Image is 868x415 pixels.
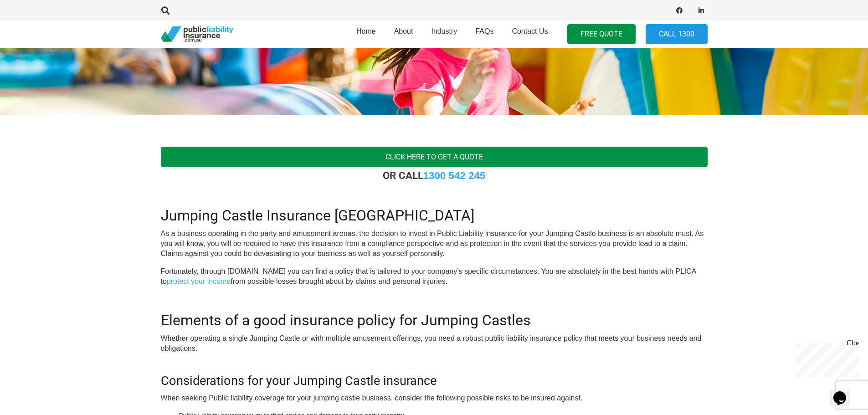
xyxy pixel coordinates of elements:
span: FAQs [475,27,493,35]
a: Click here to get a quote [161,147,708,167]
h2: Jumping Castle Insurance [GEOGRAPHIC_DATA] [161,196,708,224]
a: Call 1300 [646,24,708,45]
a: Facebook [673,4,686,17]
a: protect your income [167,277,231,285]
a: FREE QUOTE [567,24,636,45]
span: About [394,27,413,35]
a: LinkedIn [695,4,708,17]
a: pli_logotransparent [161,26,233,42]
a: Contact Us [503,18,557,51]
span: Contact Us [512,27,548,35]
a: Industry [422,18,466,51]
p: As a business operating in the party and amusement arenas, the decision to invest in Public Liabi... [161,229,708,259]
iframe: chat widget [830,379,859,406]
div: Chat live with an agent now!Close [4,4,63,66]
p: When seeking Public liability coverage for your jumping castle business, consider the following p... [161,393,708,403]
a: Search [157,6,175,15]
h2: Elements of a good insurance policy for Jumping Castles [161,301,708,329]
a: About [385,18,422,51]
h3: Considerations for your Jumping Castle insurance [161,363,708,389]
a: 1300 542 245 [423,170,486,181]
p: Fortunately, through [DOMAIN_NAME] you can find a policy that is tailored to your company’s speci... [161,266,708,287]
span: Home [356,27,376,35]
a: FAQs [466,18,503,51]
iframe: chat widget [792,339,859,378]
a: Home [347,18,385,51]
span: Industry [431,27,457,35]
strong: OR CALL [383,169,486,181]
p: Whether operating a single Jumping Castle or with multiple amusement offerings, you need a robust... [161,333,708,354]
